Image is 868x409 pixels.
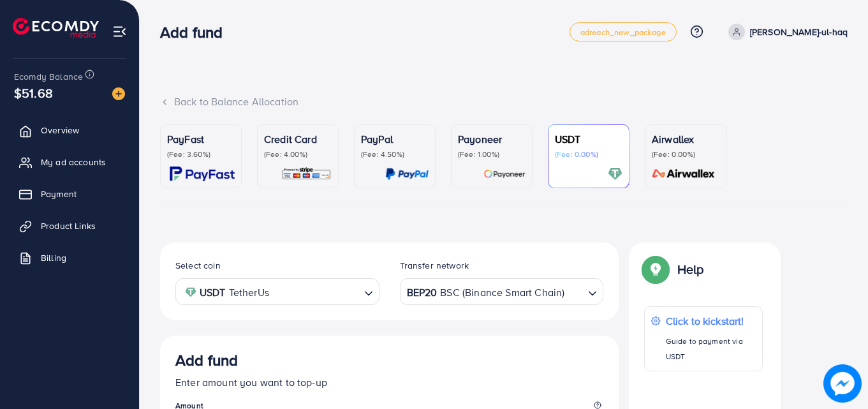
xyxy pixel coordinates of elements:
[608,167,622,181] img: card
[677,262,704,277] p: Help
[112,24,127,39] img: menu
[41,124,79,137] span: Overview
[264,149,332,160] p: (Fee: 4.00%)
[483,167,526,181] img: card
[580,28,666,36] span: adreach_new_package
[458,149,526,160] p: (Fee: 1.00%)
[175,375,603,390] p: Enter amount you want to top-up
[41,219,96,232] span: Product Links
[14,84,53,102] span: $51.68
[281,167,332,181] img: card
[648,167,719,181] img: card
[566,282,583,302] input: Search for option
[170,167,235,181] img: card
[14,70,83,83] span: Ecomdy Balance
[167,149,235,160] p: (Fee: 3.60%)
[750,24,848,40] p: [PERSON_NAME]-ul-haq
[570,22,677,41] a: adreach_new_package
[10,181,129,207] a: Payment
[160,94,848,109] div: Back to Balance Allocation
[440,283,564,302] span: BSC (Binance Smart Chain)
[407,283,438,302] strong: BEP20
[10,149,129,175] a: My ad accounts
[652,131,719,147] p: Airwallex
[160,23,233,41] h3: Add fund
[823,364,861,402] img: image
[652,149,719,160] p: (Fee: 0.00%)
[10,245,129,271] a: Billing
[555,149,622,160] p: (Fee: 0.00%)
[666,313,756,329] p: Click to kickstart!
[555,131,622,147] p: USDT
[185,286,196,298] img: coin
[723,24,848,40] a: [PERSON_NAME]-ul-haq
[666,334,756,364] p: Guide to payment via USDT
[644,258,667,281] img: Popup guide
[10,213,129,239] a: Product Links
[41,156,106,168] span: My ad accounts
[400,259,469,272] label: Transfer network
[10,117,129,143] a: Overview
[175,351,238,369] h3: Add fund
[167,131,235,147] p: PayFast
[385,167,429,181] img: card
[112,87,125,100] img: image
[264,131,332,147] p: Credit Card
[13,18,99,38] img: logo
[400,278,604,304] div: Search for option
[200,283,226,302] strong: USDT
[41,188,77,200] span: Payment
[273,282,359,302] input: Search for option
[361,149,429,160] p: (Fee: 4.50%)
[175,259,221,272] label: Select coin
[229,283,269,302] span: TetherUs
[41,251,66,264] span: Billing
[175,278,379,304] div: Search for option
[458,131,526,147] p: Payoneer
[361,131,429,147] p: PayPal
